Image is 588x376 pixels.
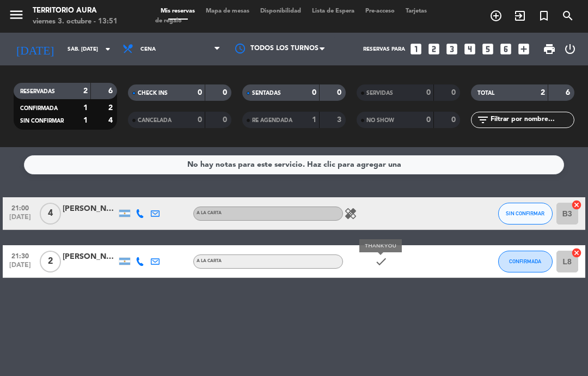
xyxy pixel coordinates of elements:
[489,9,503,22] i: add_circle_outline
[307,8,360,14] span: Lista de Espera
[40,251,61,272] span: 2
[20,89,55,94] span: RESERVADAS
[255,8,307,14] span: Disponibilidad
[537,9,550,22] i: turned_in_not
[7,262,34,274] span: [DATE]
[506,210,544,216] span: SIN CONFIRMAR
[563,43,577,56] i: power_settings_new
[101,43,114,56] i: arrow_drop_down
[498,203,553,225] button: SIN CONFIRMAR
[477,90,494,96] span: TOTAL
[359,239,402,253] div: THANKYOU
[451,116,458,124] strong: 0
[223,116,229,124] strong: 0
[7,249,34,262] span: 21:30
[344,207,357,220] i: healing
[426,89,431,96] strong: 0
[543,43,556,56] span: print
[445,42,459,56] i: looks_3
[366,90,393,96] span: SERVIDAS
[561,9,574,22] i: search
[138,90,168,96] span: CHECK INS
[375,255,388,268] i: check
[366,118,394,123] span: NO SHOW
[108,87,115,95] strong: 6
[426,116,431,124] strong: 0
[312,116,316,124] strong: 1
[498,251,553,272] button: CONFIRMADA
[8,38,62,60] i: [DATE]
[155,8,200,14] span: Mis reservas
[484,7,508,25] span: RESERVAR MESA
[187,159,401,171] div: No hay notas para este servicio. Haz clic para agregar una
[7,201,34,214] span: 21:00
[108,104,115,112] strong: 2
[198,116,202,124] strong: 0
[138,118,171,123] span: CANCELADA
[513,9,526,22] i: exit_to_app
[223,89,229,96] strong: 0
[337,116,344,124] strong: 3
[360,8,400,14] span: Pre-acceso
[83,87,88,95] strong: 2
[63,251,117,263] div: [PERSON_NAME]
[409,42,423,56] i: looks_one
[571,247,582,258] i: cancel
[476,113,489,126] i: filter_list
[363,46,405,52] span: Reservas para
[33,5,118,16] div: TERRITORIO AURA
[197,259,222,263] span: A LA CARTA
[517,42,531,56] i: add_box
[509,258,541,264] span: CONFIRMADA
[83,104,88,112] strong: 1
[508,7,532,25] span: WALK IN
[499,42,513,56] i: looks_6
[83,117,88,124] strong: 1
[532,7,556,25] span: Reserva especial
[489,114,574,126] input: Filtrar por nombre...
[337,89,344,96] strong: 0
[200,8,255,14] span: Mapa de mesas
[571,199,582,210] i: cancel
[556,7,580,25] span: BUSCAR
[463,42,477,56] i: looks_4
[40,203,61,225] span: 4
[7,214,34,226] span: [DATE]
[197,211,222,215] span: A LA CARTA
[312,89,316,96] strong: 0
[8,7,24,27] button: menu
[20,106,58,111] span: CONFIRMADA
[451,89,458,96] strong: 0
[427,42,441,56] i: looks_two
[252,118,292,123] span: RE AGENDADA
[63,203,117,215] div: [PERSON_NAME]
[20,118,64,124] span: SIN CONFIRMAR
[481,42,495,56] i: looks_5
[560,33,580,65] div: LOG OUT
[108,117,115,124] strong: 4
[198,89,202,96] strong: 0
[566,89,572,96] strong: 6
[33,16,118,27] div: viernes 3. octubre - 13:51
[8,7,24,23] i: menu
[252,90,281,96] span: SENTADAS
[541,89,545,96] strong: 2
